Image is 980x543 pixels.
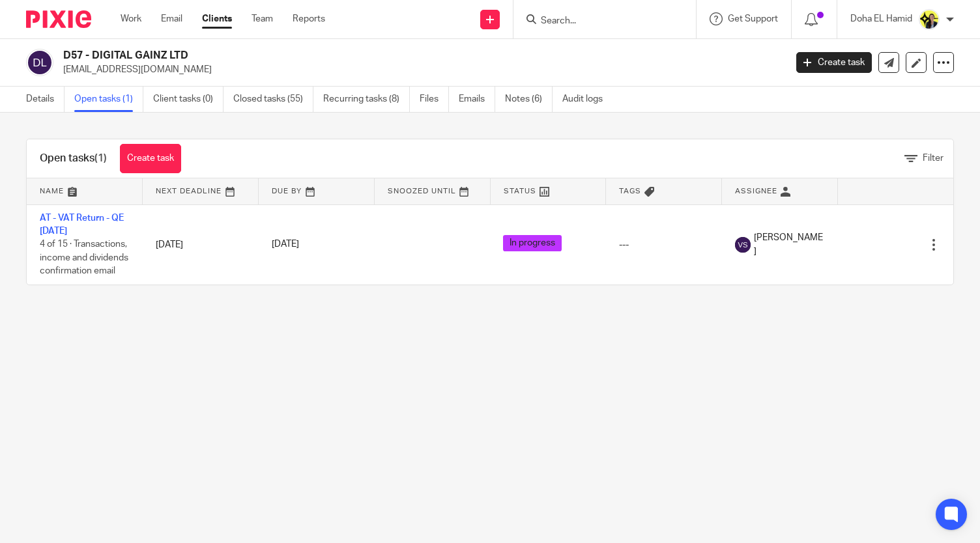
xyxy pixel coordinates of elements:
a: Email [161,12,182,25]
a: Team [252,12,273,25]
a: Create task [796,52,872,73]
img: Pixie [26,10,91,28]
h2: D57 - DIGITAL GAINZ LTD [63,49,634,63]
a: Audit logs [562,87,612,112]
a: Client tasks (0) [153,87,223,112]
a: Reports [293,12,325,25]
a: Clients [202,12,232,25]
td: [DATE] [143,204,259,285]
a: Files [420,87,449,112]
a: Open tasks (1) [74,87,143,112]
p: Doha EL Hamid [850,12,912,25]
span: 4 of 15 · Transactions, income and dividends confirmation email [40,240,128,275]
span: Tags [619,188,641,195]
a: Emails [459,87,495,112]
span: Get Support [728,14,778,23]
a: Notes (6) [505,87,553,112]
a: Work [121,12,141,25]
span: In progress [503,235,562,251]
input: Search [540,16,657,27]
h1: Open tasks [40,152,107,165]
a: Recurring tasks (8) [323,87,410,112]
img: svg%3E [26,49,53,76]
span: Filter [923,154,944,163]
div: --- [619,238,709,251]
a: Create task [120,144,181,173]
span: [DATE] [272,240,299,249]
a: AT - VAT Return - QE [DATE] [40,214,124,236]
a: Closed tasks (55) [233,87,313,112]
span: Snoozed Until [388,188,456,195]
p: [EMAIL_ADDRESS][DOMAIN_NAME] [63,63,777,76]
img: svg%3E [735,237,751,253]
span: (1) [94,153,107,163]
span: Status [504,188,536,195]
img: Doha-Starbridge.jpg [919,9,940,30]
span: [PERSON_NAME] [754,231,825,258]
a: Details [26,87,65,112]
